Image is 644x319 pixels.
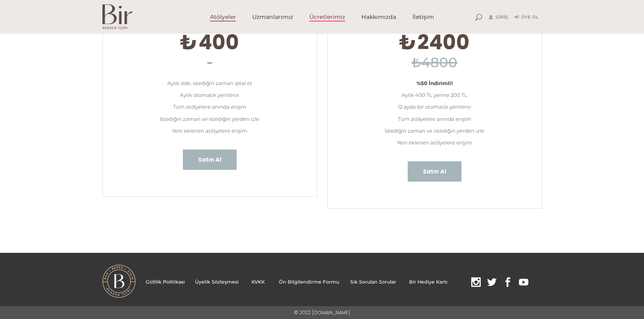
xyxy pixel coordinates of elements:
span: Uzmanlarımız [252,13,293,21]
span: 2400 [418,28,470,56]
a: Üye Ol [515,13,539,21]
a: Sık Sorulan Sorular [350,279,396,285]
li: Aylık öde, istediğin zaman iptal et [113,77,307,89]
span: Hakkımızda [361,13,396,21]
a: Satın Al [408,161,461,182]
a: Satın Al [183,150,237,170]
span: Satın Al [423,167,446,176]
span: Satın Al [198,155,221,164]
li: Tüm atölyelere anında erişim [338,113,531,125]
a: Gizlilik Politikası [146,279,185,285]
li: Tüm atölyelere anında erişim [113,101,307,113]
a: Bir Hediye Kartı [409,279,448,285]
h6: ₺4800 [338,53,531,73]
span: ₺ [180,28,197,56]
p: . [146,277,533,288]
span: ₺ [399,28,416,56]
h6: - [113,53,307,73]
li: Yeni eklenen atölyelere erişim [338,137,531,149]
span: İletişim [412,13,434,21]
img: BI%CC%87R-LOGO.png [102,265,136,298]
li: İstediğin zaman ve istediğin yerden izle [338,125,531,137]
span: Atölyeler [210,13,236,21]
a: Giriş [489,13,508,21]
li: Aylık 400 TL yerine 200 TL [338,89,531,101]
li: Yeni eklenen atölyelere erişim [113,125,307,137]
a: KVKK [252,279,265,285]
p: © 2022 [DOMAIN_NAME] [294,309,350,317]
a: Üyelik Sözleşmesi [195,279,239,285]
a: Ön Bilgilendirme Formu [279,279,339,285]
span: Ücretlerimiz [309,13,345,21]
strong: %50 İndirimli! [416,80,453,86]
li: 12 ayda bir otomatik yenilenir [338,101,531,113]
li: İstediğin zaman ve istediğin yerden izle [113,113,307,125]
span: 400 [198,28,239,56]
li: Aylık otomatik yenilenir [113,89,307,101]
